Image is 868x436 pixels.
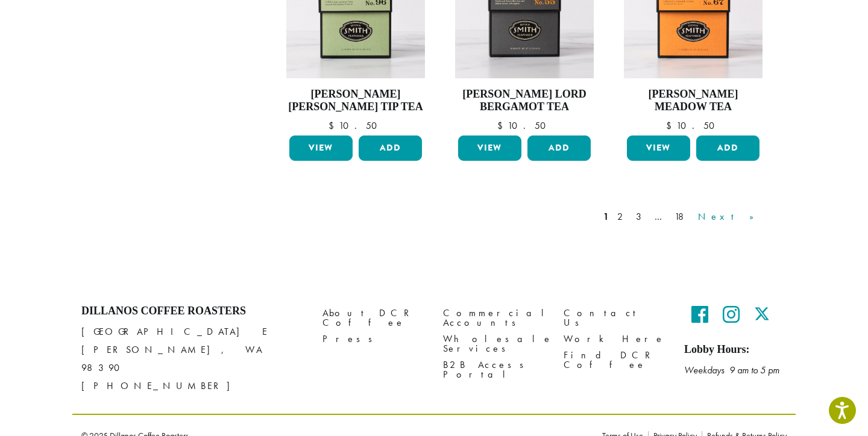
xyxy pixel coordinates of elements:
h4: [PERSON_NAME] Meadow Tea [624,88,763,114]
a: … [652,210,668,224]
a: View [289,135,353,161]
a: Commercial Accounts [443,305,546,331]
h4: [PERSON_NAME] [PERSON_NAME] Tip Tea [286,88,425,114]
a: Wholesale Services [443,331,546,357]
h4: [PERSON_NAME] Lord Bergamot Tea [455,88,594,114]
a: Work Here [564,331,666,347]
h4: Dillanos Coffee Roasters [81,305,304,318]
bdi: 10.50 [666,119,720,132]
bdi: 10.50 [497,119,552,132]
button: Add [527,135,591,161]
a: Find DCR Coffee [564,347,666,373]
a: About DCR Coffee [322,305,425,331]
a: Press [322,331,425,347]
a: Contact Us [564,305,666,331]
a: 2 [615,210,630,224]
a: 3 [634,210,649,224]
bdi: 10.50 [329,119,383,132]
a: 18 [672,210,692,224]
a: Next » [696,210,765,224]
span: $ [497,119,508,132]
button: Add [359,135,422,161]
span: $ [666,119,676,132]
em: Weekdays 9 am to 5 pm [684,364,779,376]
a: B2B Access Portal [443,357,546,382]
a: 1 [601,210,611,224]
a: View [627,135,690,161]
h5: Lobby Hours: [684,343,787,357]
button: Add [696,135,759,161]
a: View [458,135,521,161]
p: [GEOGRAPHIC_DATA] E [PERSON_NAME], WA 98390 [PHONE_NUMBER] [81,323,304,395]
span: $ [329,119,339,132]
